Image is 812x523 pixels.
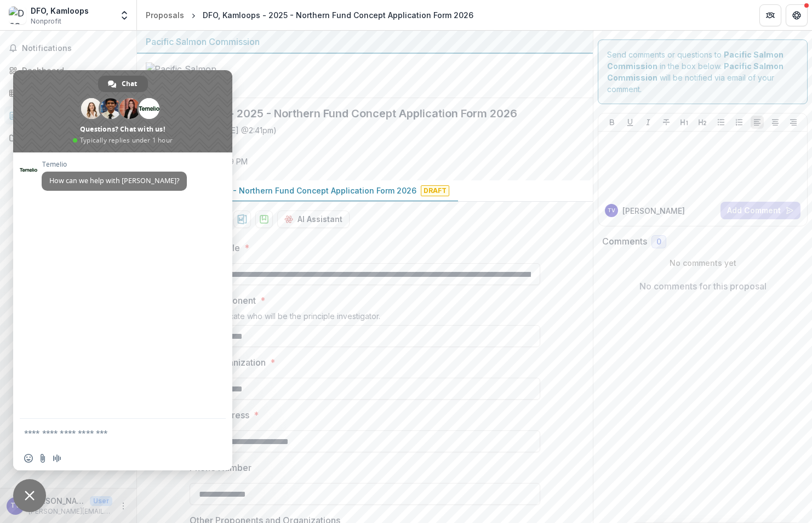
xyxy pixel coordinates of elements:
[122,76,137,92] span: Chat
[10,502,20,509] div: Tanya Vivian
[28,507,112,516] p: [PERSON_NAME][EMAIL_ADDRESS][PERSON_NAME][DOMAIN_NAME]
[146,107,567,120] h2: DFO, Kamloops - 2025 - Northern Fund Concept Application Form 2026
[787,116,800,129] button: Align Right
[117,499,130,513] button: More
[49,176,179,185] span: How can we help with [PERSON_NAME]?
[622,205,685,217] p: [PERSON_NAME]
[602,236,647,247] h2: Comments
[4,39,132,57] button: Notifications
[421,185,449,196] span: Draft
[98,76,148,92] a: Chat
[24,454,33,463] span: Insert an emoji
[4,61,132,79] a: Dashboard
[720,202,800,219] button: Add Comment
[13,479,46,512] a: Close chat
[255,211,273,228] button: download-proposal
[733,116,746,129] button: Ordered List
[605,116,619,129] button: Bold
[31,5,89,16] div: DFO, Kamloops
[146,185,416,196] p: DFO, Kamloops - 2025 - Northern Fund Concept Application Form 2026
[642,116,655,129] button: Italicize
[53,454,61,463] span: Audio message
[769,116,782,129] button: Align Center
[656,237,661,247] span: 0
[28,495,85,507] p: [PERSON_NAME]
[598,39,808,104] div: Send comments or questions to in the box below. will be notified via email of your comment.
[22,65,123,76] div: Dashboard
[714,116,728,129] button: Bullet List
[751,116,764,129] button: Align Left
[4,129,132,147] a: Documents
[608,208,615,213] div: Tanya Vivian
[602,257,803,269] p: No comments yet
[9,7,26,24] img: DFO, Kamloops
[639,280,767,293] p: No comments for this proposal
[233,211,251,228] button: download-proposal
[786,4,808,26] button: Get Help
[678,116,691,129] button: Heading 1
[624,116,637,129] button: Underline
[146,9,184,21] div: Proposals
[24,419,199,446] textarea: Compose your message...
[42,161,187,168] span: Temelio
[660,116,673,129] button: Strike
[696,116,709,129] button: Heading 2
[141,7,478,23] nav: breadcrumb
[759,4,781,26] button: Partners
[146,35,584,48] div: Pacific Salmon Commission
[190,311,540,325] div: Please indicate who will be the principle investigator.
[22,44,128,53] span: Notifications
[277,211,350,228] button: AI Assistant
[141,7,188,23] a: Proposals
[31,16,61,26] span: Nonprofit
[4,84,132,102] a: Tasks
[38,454,47,463] span: Send a file
[146,62,255,89] img: Pacific Salmon Commission
[203,9,473,21] div: DFO, Kamloops - 2025 - Northern Fund Concept Application Form 2026
[90,496,112,506] p: User
[4,106,132,124] a: Proposals
[117,4,132,26] button: Open entity switcher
